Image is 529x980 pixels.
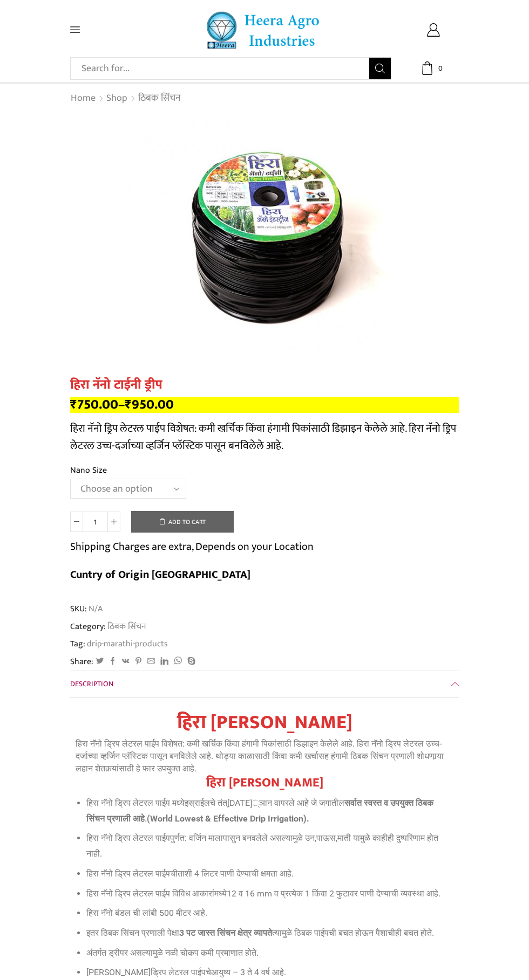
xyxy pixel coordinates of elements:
[138,92,181,106] a: ठिबक सिंचन
[83,512,107,532] input: Product quantity
[70,671,459,697] a: Description
[70,92,181,106] nav: Breadcrumb
[70,678,113,690] span: Description
[70,377,459,393] h1: हिरा नॅनो टाईनी ड्रीप
[70,538,314,555] p: Shipping Charges are extra, Depends on your Location
[151,967,211,977] span: ड्रिप लेटरल पाईपचे
[76,58,369,79] input: Search for...
[127,114,402,350] img: Nano
[125,394,132,416] span: ₹
[70,620,146,633] span: Category:
[86,833,438,859] span: पुर्णत: वर्जिन मालापासुन बनवलेले असल्यामुळे उन,पाऊस,माती यामुळे काहीही दुष्परिणाम होत नाही.
[85,638,168,650] a: drip-marathi-products
[125,394,174,416] bdi: 950.00
[70,397,459,413] p: –
[86,868,294,879] span: ताशी 4 लिटर पाणी देण्याची क्षमता आहे.
[86,967,286,977] span: [PERSON_NAME] आयुष्य – 3 ते 4 वर्ष आहे.
[86,798,433,824] span: इस्राईलचे तंत्[DATE]्ञान वापरले आहे जे जगातील .
[70,394,118,416] bdi: 750.00
[70,92,96,106] a: Home
[70,394,77,416] span: ₹
[131,511,234,533] button: Add to cart
[87,603,103,615] span: N/A
[86,948,259,958] span: अंतर्गत ड्रीपर असल्यामुळे नळी चोकप कमी प्रमाणात होते.
[369,58,391,79] button: Search button
[70,419,456,455] span: हिरा नॅनो ड्रिप लेटरल पाईप विशेषत: कमी खर्चिक किंवा हंगामी पिकांसाठी डिझाइन केलेले आहे. हिरा नॅनो...
[179,928,272,938] strong: 3 पट जास्त सिंचन क्षेत्र व्यापते
[106,92,128,106] a: Shop
[86,888,227,899] span: हिरा नॅनो ड्रिप लेटरल पाईप विविध आकारांमध्ये
[70,565,250,584] b: Cuntry of Origin [GEOGRAPHIC_DATA]
[86,928,434,938] span: इतर ठिबक सिंचन प्रणाली पेक्षा त्यामुळे ठिबक पाईपची बचत होऊन पैशाचीही बचत होते.
[86,888,440,899] span: 12 व 16 mm व प्रत्येक 1 किंवा 2 फुटावर पाणी देण्याची व्यवस्था आहे.
[70,603,459,615] span: SKU:
[177,706,352,739] strong: हिरा [PERSON_NAME]
[86,798,433,824] strong: सर्वात स्वस्त व उपयुक्त ठिबक सिंचन प्रणाली आहे
[106,619,146,633] a: ठिबक सिंचन
[408,61,459,75] a: 0
[70,655,93,668] span: Share:
[86,833,170,843] span: हिरा नॅनो ड्रिप लेटरल पाईप
[70,638,459,650] span: Tag:
[147,813,309,824] strong: (World Lowest & Effective Drip Irrigation).
[86,798,185,808] span: हिरा नॅनो ड्रिप लेटरल पाईप मध्ये
[86,908,207,918] span: हिरा नॅनो बंडल ची लांबी 500 मीटर आहे.
[206,772,323,793] strong: हिरा [PERSON_NAME]
[70,464,107,477] label: Nano Size
[435,63,445,74] span: 0
[86,868,178,879] span: हिरा नॅनो ड्रिप लेटरल पाईपची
